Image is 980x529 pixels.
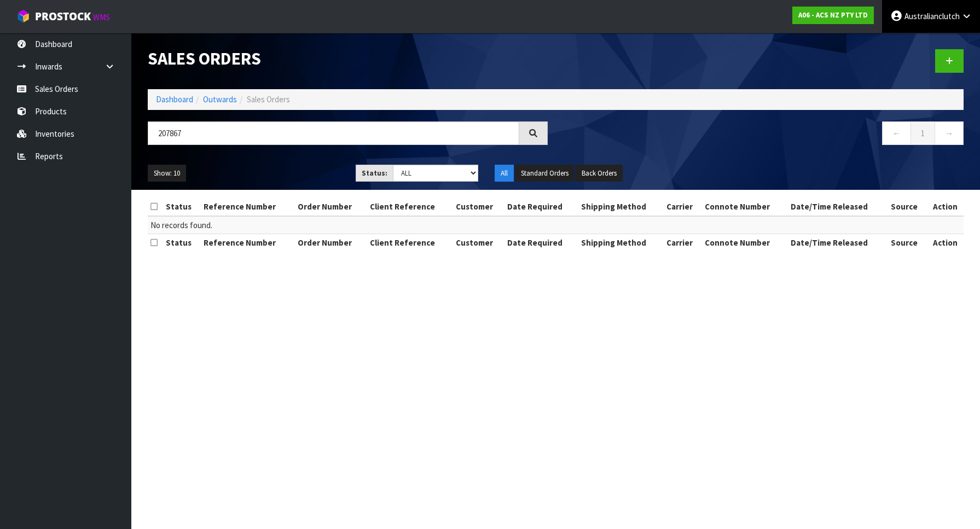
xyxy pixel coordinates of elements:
th: Client Reference [367,198,453,216]
th: Source [888,198,927,216]
small: WMS [93,12,110,22]
th: Date Required [505,234,578,252]
button: Standard Orders [515,165,575,182]
button: Back Orders [576,165,623,182]
th: Shipping Method [578,234,664,252]
button: All [495,165,514,182]
th: Connote Number [702,198,787,216]
th: Status [163,234,201,252]
span: Sales Orders [247,94,290,104]
th: Action [927,234,964,252]
strong: Status: [362,168,387,178]
th: Order Number [295,198,367,216]
th: Order Number [295,234,367,252]
input: Search sales orders [148,121,519,145]
a: Dashboard [156,94,193,104]
td: No records found. [148,216,964,234]
th: Reference Number [201,234,295,252]
th: Connote Number [702,234,787,252]
th: Carrier [664,234,702,252]
th: Status [163,198,201,216]
a: Outwards [203,94,237,104]
span: Australianclutch [904,11,960,21]
th: Source [888,234,927,252]
th: Carrier [664,198,702,216]
nav: Page navigation [564,121,964,148]
button: Show: 10 [148,165,186,182]
th: Client Reference [367,234,453,252]
h1: Sales Orders [148,49,548,68]
a: 1 [911,121,935,145]
th: Customer [453,198,505,216]
a: ← [882,121,911,145]
span: ProStock [35,9,91,24]
strong: A06 - ACS NZ PTY LTD [798,10,868,20]
th: Customer [453,234,505,252]
img: cube-alt.png [16,9,30,23]
th: Date Required [505,198,578,216]
th: Date/Time Released [788,198,888,216]
a: → [935,121,964,145]
th: Action [927,198,964,216]
th: Date/Time Released [788,234,888,252]
th: Reference Number [201,198,295,216]
th: Shipping Method [578,198,664,216]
